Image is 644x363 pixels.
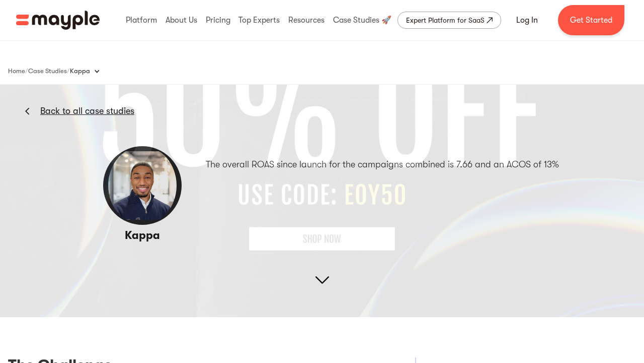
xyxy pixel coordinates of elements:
[558,5,624,35] a: Get Started
[406,14,485,26] div: Expert Platform for SaaS
[40,105,134,117] a: Back to all case studies
[16,11,100,30] img: Mayple logo
[70,66,90,76] div: Kappa
[28,65,67,77] a: Case Studies
[504,8,550,32] a: Log In
[67,66,70,76] div: /
[397,12,501,29] a: Expert Platform for SaaS
[25,66,28,76] div: /
[8,65,25,77] a: Home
